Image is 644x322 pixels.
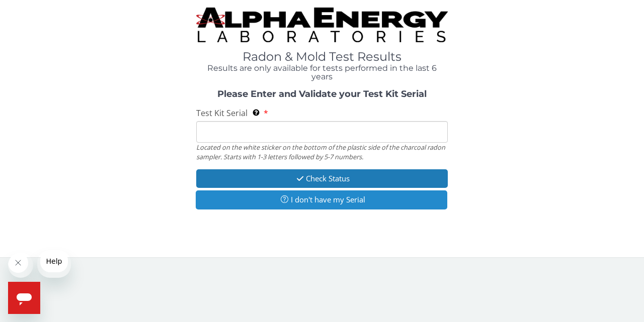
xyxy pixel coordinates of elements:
[196,143,448,161] div: Located on the white sticker on the bottom of the plastic side of the charcoal radon sampler. Sta...
[196,108,248,119] span: Test Kit Serial
[196,190,447,209] button: I don't have my Serial
[196,8,448,42] img: TightCrop.jpg
[196,50,448,63] h1: Radon & Mold Test Results
[8,282,40,314] iframe: Button to launch messaging window
[8,253,33,278] iframe: Close message
[196,169,448,188] button: Check Status
[37,250,71,278] iframe: Message from company
[196,64,448,81] h4: Results are only available for tests performed in the last 6 years
[217,88,427,99] strong: Please Enter and Validate your Test Kit Serial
